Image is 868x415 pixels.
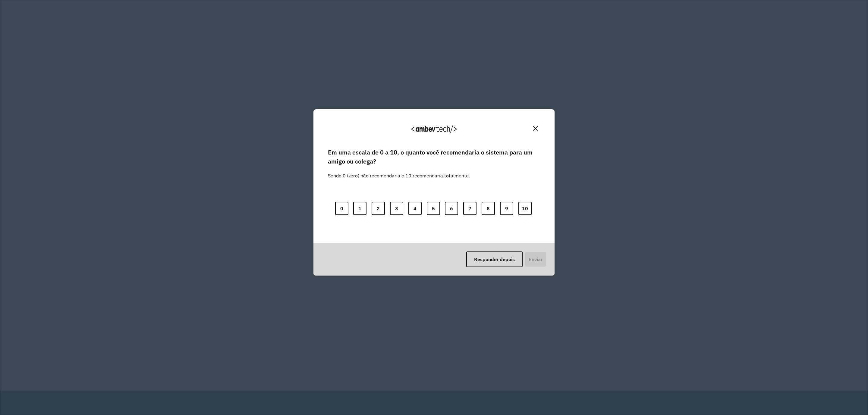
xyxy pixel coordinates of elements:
button: 9 [500,202,513,215]
label: Em uma escala de 0 a 10, o quanto você recomendaria o sistema para um amigo ou colega? [328,148,540,166]
button: 0 [335,202,348,215]
button: 2 [372,202,385,215]
button: 4 [408,202,422,215]
button: 3 [390,202,403,215]
img: Logo Ambevtech [411,125,457,133]
button: 7 [463,202,476,215]
button: 8 [482,202,495,215]
button: 10 [518,202,532,215]
label: Sendo 0 (zero) não recomendaria e 10 recomendaria totalmente. [328,165,470,179]
button: Close [531,124,540,133]
button: 1 [353,202,366,215]
img: Close [533,126,538,131]
button: 6 [445,202,458,215]
button: 5 [427,202,440,215]
button: Responder depois [466,251,523,267]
